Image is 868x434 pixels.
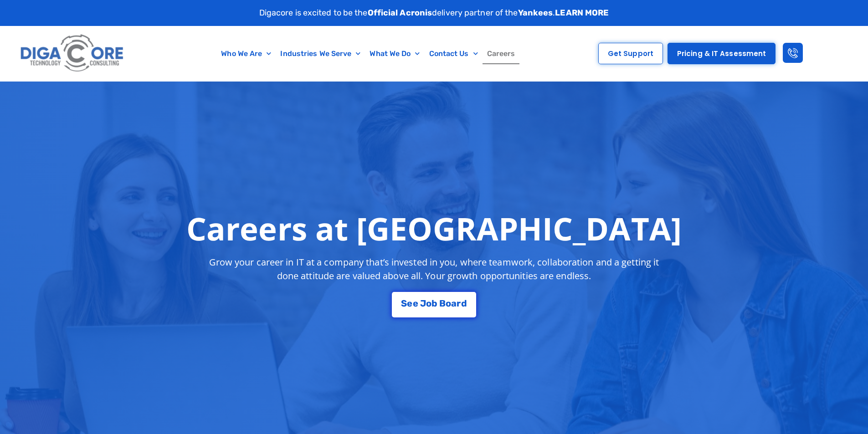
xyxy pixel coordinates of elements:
a: LEARN MORE [555,8,609,18]
a: Who We Are [216,43,276,64]
span: d [461,299,467,308]
a: Industries We Serve [276,43,365,64]
span: r [457,299,461,308]
h1: Careers at [GEOGRAPHIC_DATA] [186,210,682,246]
a: Careers [483,43,520,64]
span: Pricing & IT Assessment [677,50,766,57]
nav: Menu [171,43,566,64]
p: Digacore is excited to be the delivery partner of the . [259,7,609,19]
span: b [431,299,437,308]
img: Digacore logo 1 [18,31,127,77]
strong: Official Acronis [368,8,432,18]
a: Pricing & IT Assessment [668,43,776,64]
span: B [439,299,446,308]
span: e [413,299,418,308]
span: S [401,299,407,308]
span: a [451,299,457,308]
span: o [426,299,431,308]
p: Grow your career in IT at a company that’s invested in you, where teamwork, collaboration and a g... [201,255,668,283]
a: See Job Board [392,292,476,317]
span: J [420,299,426,308]
a: Get Support [598,43,663,64]
a: Contact Us [425,43,483,64]
span: e [407,299,412,308]
strong: Yankees [518,8,553,18]
a: What We Do [365,43,424,64]
span: Get Support [608,50,653,57]
span: o [446,299,451,308]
